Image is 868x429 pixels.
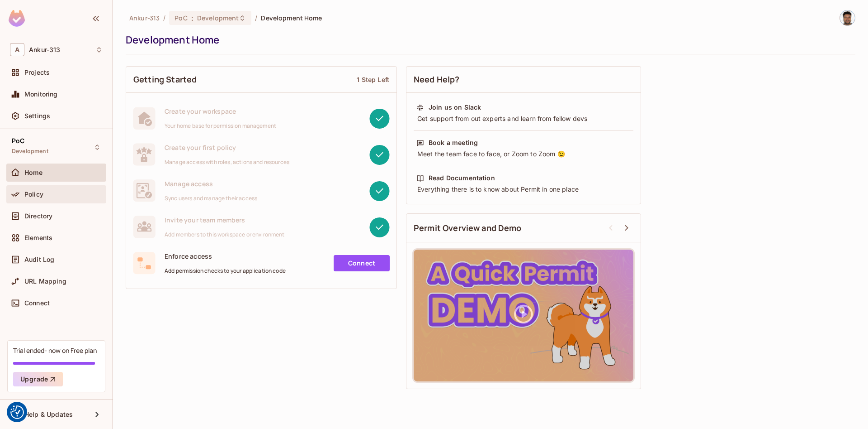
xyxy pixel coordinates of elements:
[24,91,58,98] span: Monitoring
[175,14,187,22] span: PoC
[165,267,286,275] span: Add permission checks to your application code
[129,14,160,22] span: the active workspace
[429,103,481,112] div: Join us on Slack
[261,14,322,22] span: Development Home
[133,74,197,85] span: Getting Started
[197,14,239,22] span: Development
[24,234,52,241] span: Elements
[414,222,522,234] span: Permit Overview and Demo
[24,299,50,307] span: Connect
[29,46,60,53] span: Workspace: Ankur-313
[24,411,73,418] span: Help & Updates
[24,191,43,198] span: Policy
[165,216,285,224] span: Invite your team members
[165,231,285,238] span: Add members to this workspace or environment
[126,33,851,47] div: Development Home
[429,138,478,147] div: Book a meeting
[10,405,24,419] button: Consent Preferences
[10,405,24,419] img: Revisit consent button
[255,14,257,22] li: /
[429,174,495,183] div: Read Documentation
[24,69,50,76] span: Projects
[165,122,276,130] span: Your home base for permission management
[357,75,389,84] div: 1 Step Left
[165,179,257,188] span: Manage access
[24,212,52,220] span: Directory
[334,255,390,271] a: Connect
[165,107,276,116] span: Create your workspace
[165,252,286,260] span: Enforce access
[24,112,50,120] span: Settings
[24,169,43,176] span: Home
[12,148,48,155] span: Development
[163,14,165,22] li: /
[840,10,855,25] img: Vladimir Shopov
[9,10,25,27] img: SReyMgAAAABJRU5ErkJggg==
[416,149,631,159] div: Meet the team face to face, or Zoom to Zoom 😉
[414,74,460,85] span: Need Help?
[416,114,631,123] div: Get support from out experts and learn from fellow devs
[165,143,289,152] span: Create your first policy
[24,256,54,263] span: Audit Log
[165,195,257,202] span: Sync users and manage their access
[13,346,97,355] div: Trial ended- now on Free plan
[12,137,24,145] span: PoC
[13,372,63,386] button: Upgrade
[24,278,66,285] span: URL Mapping
[191,14,194,22] span: :
[165,159,289,166] span: Manage access with roles, actions and resources
[10,43,24,56] span: A
[416,185,631,194] div: Everything there is to know about Permit in one place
